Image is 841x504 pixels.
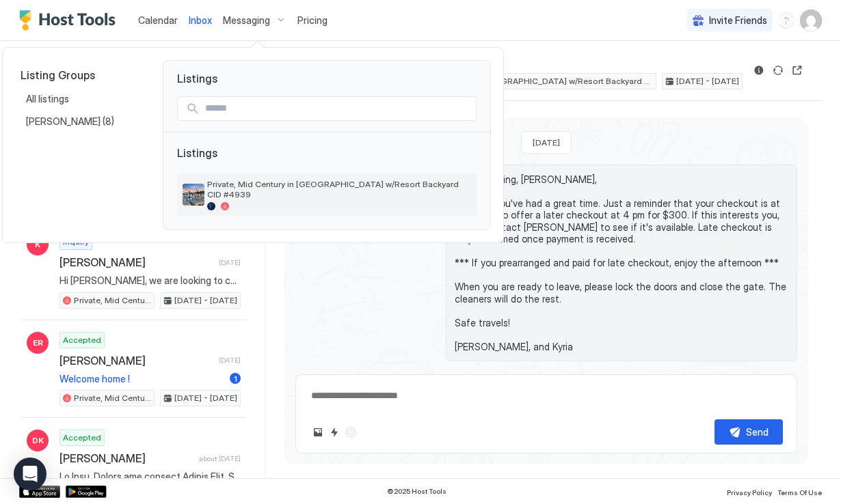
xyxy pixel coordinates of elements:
span: Private, Mid Century in [GEOGRAPHIC_DATA] w/Resort Backyard CID #4939 [207,179,471,199]
div: listing image [183,184,204,206]
span: Listings [163,61,490,85]
span: Listings [177,146,477,173]
span: Listing Groups [21,68,141,82]
input: Input Field [200,97,476,120]
span: All listings [26,93,71,105]
span: [PERSON_NAME] [26,115,103,128]
div: Open Intercom Messenger [14,458,46,490]
span: (8) [103,115,114,128]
